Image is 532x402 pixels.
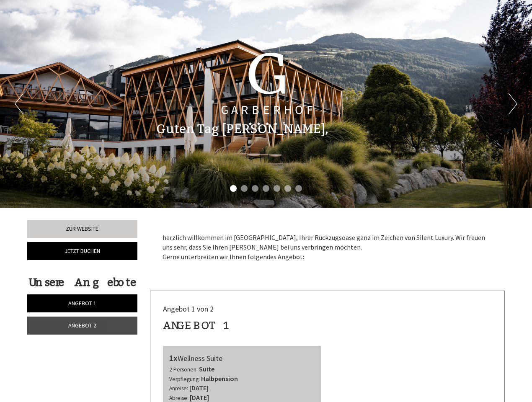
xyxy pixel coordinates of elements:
small: Verpflegung: [169,376,200,383]
button: Previous [15,93,23,114]
a: Jetzt buchen [27,242,137,260]
b: [DATE] [189,384,209,392]
b: Suite [199,365,214,373]
h1: Guten Tag [PERSON_NAME], [156,122,328,136]
div: Unsere Angebote [27,275,137,290]
div: Wellness Suite [169,352,315,364]
b: [DATE] [190,393,209,402]
span: Angebot 1 [68,299,96,307]
b: 1x [169,353,178,363]
p: herzlich willkommen im [GEOGRAPHIC_DATA], Ihrer Rückzugsoase ganz im Zeichen von Silent Luxury. W... [163,233,493,262]
div: Angebot 1 [163,318,230,333]
small: 2 Personen: [169,366,198,373]
b: Halbpension [201,374,238,383]
small: Abreise: [169,394,189,402]
span: Angebot 1 von 2 [163,304,214,314]
button: Next [509,93,517,114]
small: Anreise: [169,385,188,392]
span: Angebot 2 [68,322,96,329]
a: Zur Website [27,220,137,238]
